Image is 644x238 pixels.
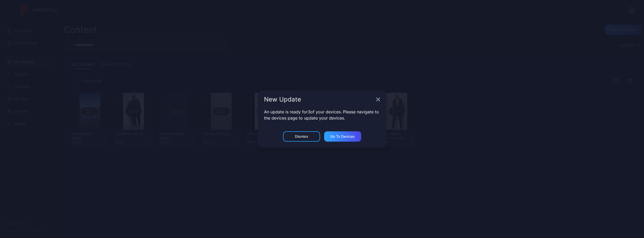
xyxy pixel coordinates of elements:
button: Go to devices [324,131,361,142]
div: Go to devices [330,134,355,139]
div: Dismiss [295,134,308,139]
button: Dismiss [283,131,320,142]
p: An update is ready for 3 of your devices. Please navigate to the devices page to update your devi... [264,109,380,121]
div: New Update [264,96,374,103]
